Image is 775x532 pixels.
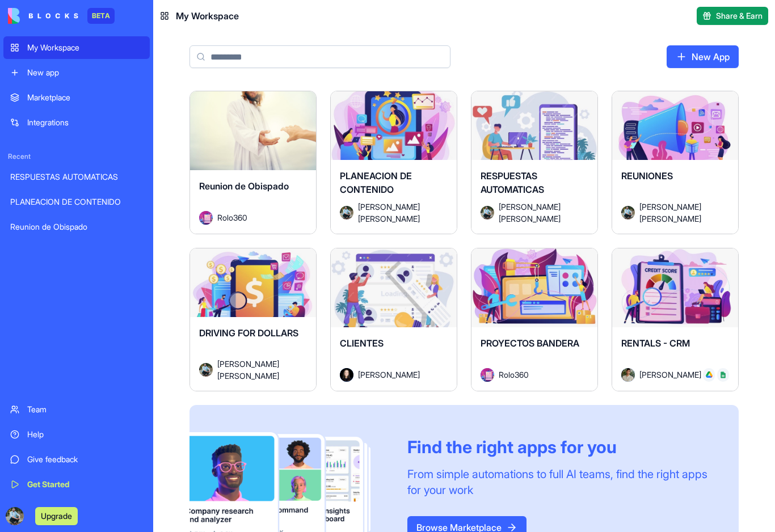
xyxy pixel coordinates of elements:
a: Reunion de Obispado [3,216,150,238]
img: Avatar [481,368,494,382]
img: Avatar [199,363,213,377]
span: [PERSON_NAME] [PERSON_NAME] [217,358,298,382]
span: Share & Earn [716,10,763,22]
div: Get Started [27,479,143,490]
a: PROYECTOS BANDERAAvatarRolo360 [471,248,598,391]
span: Reunion de Obispado [199,180,289,192]
a: Get Started [3,473,150,496]
span: CLIENTES [340,337,384,349]
a: REUNIONESAvatar[PERSON_NAME] [PERSON_NAME] [612,91,739,234]
div: Integrations [27,117,143,128]
a: RESPUESTAS AUTOMATICAS [3,166,150,188]
span: Rolo360 [499,369,529,381]
img: logo [8,8,78,24]
span: Rolo360 [217,212,247,223]
a: PLANEACION DE CONTENIDOAvatar[PERSON_NAME] [PERSON_NAME] [330,91,457,234]
a: PLANEACION DE CONTENIDO [3,191,150,213]
span: PROYECTOS BANDERA [481,337,579,349]
button: Share & Earn [697,7,768,25]
span: [PERSON_NAME] [PERSON_NAME] [639,201,720,225]
a: Integrations [3,111,150,134]
a: Upgrade [35,510,78,521]
img: drive_kozyt7.svg [706,371,713,378]
div: Marketplace [27,92,143,103]
div: From simple automations to full AI teams, find the right apps for your work [407,466,711,498]
span: DRIVING FOR DOLLARS [199,327,298,339]
img: ACg8ocJNHXTW_YLYpUavmfs3syqsdHTtPnhfTho5TN6JEWypo_6Vv8rXJA=s96-c [6,507,24,525]
a: RENTALS - CRMAvatar[PERSON_NAME] [612,248,739,391]
button: Upgrade [35,507,78,525]
span: [PERSON_NAME] [358,369,420,381]
img: Avatar [340,206,353,219]
span: PLANEACION DE CONTENIDO [340,170,412,195]
a: BETA [8,8,115,24]
a: New app [3,61,150,84]
a: Team [3,398,150,421]
a: DRIVING FOR DOLLARSAvatar[PERSON_NAME] [PERSON_NAME] [189,248,317,391]
img: Avatar [340,368,353,382]
a: CLIENTESAvatar[PERSON_NAME] [330,248,457,391]
span: REUNIONES [621,170,673,181]
span: [PERSON_NAME] [639,369,694,381]
div: New app [27,67,143,78]
img: Google_Sheets_logo__2014-2020_dyqxdz.svg [720,371,727,378]
span: Recent [3,152,150,161]
span: My Workspace [176,9,239,23]
div: Reunion de Obispado [10,221,143,233]
a: New App [667,45,739,68]
div: RESPUESTAS AUTOMATICAS [10,171,143,183]
a: Marketplace [3,86,150,109]
a: Help [3,423,150,446]
span: [PERSON_NAME] [PERSON_NAME] [358,201,439,225]
div: Team [27,404,143,415]
img: Avatar [199,211,213,225]
div: PLANEACION DE CONTENIDO [10,196,143,208]
a: Reunion de ObispadoAvatarRolo360 [189,91,317,234]
div: Give feedback [27,454,143,465]
div: BETA [87,8,115,24]
img: Avatar [481,206,494,219]
a: Give feedback [3,448,150,471]
div: Help [27,429,143,440]
img: Avatar [621,206,635,219]
a: My Workspace [3,36,150,59]
a: RESPUESTAS AUTOMATICASAvatar[PERSON_NAME] [PERSON_NAME] [471,91,598,234]
div: My Workspace [27,42,143,53]
span: RENTALS - CRM [621,337,690,349]
span: [PERSON_NAME] [PERSON_NAME] [499,201,579,225]
img: Avatar [621,368,635,382]
span: RESPUESTAS AUTOMATICAS [481,170,544,195]
div: Find the right apps for you [407,437,711,457]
